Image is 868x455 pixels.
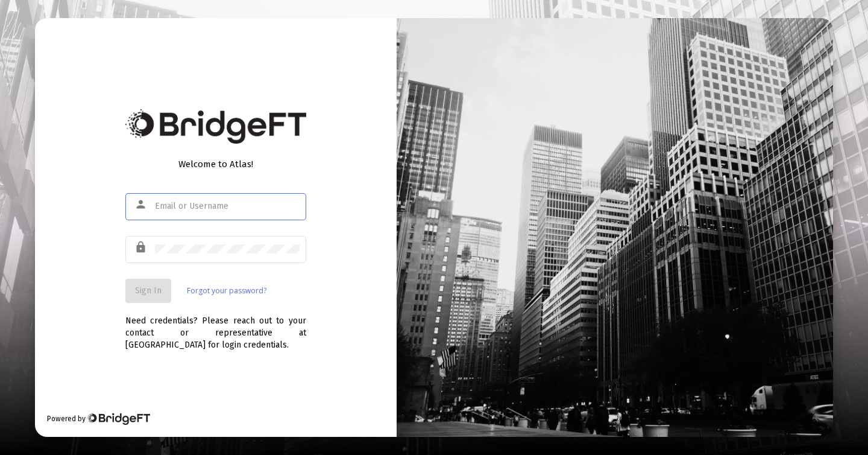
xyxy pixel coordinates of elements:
[47,413,150,425] div: Powered by
[125,158,306,170] div: Welcome to Atlas!
[187,285,266,297] a: Forgot your password?
[125,303,306,351] div: Need credentials? Please reach out to your contact or representative at [GEOGRAPHIC_DATA] for log...
[134,240,149,255] mat-icon: lock
[135,285,162,296] span: Sign In
[125,279,171,303] button: Sign In
[134,197,149,212] mat-icon: person
[125,109,306,144] img: Bridge Financial Technology Logo
[155,202,300,211] input: Email or Username
[87,413,150,425] img: Bridge Financial Technology Logo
